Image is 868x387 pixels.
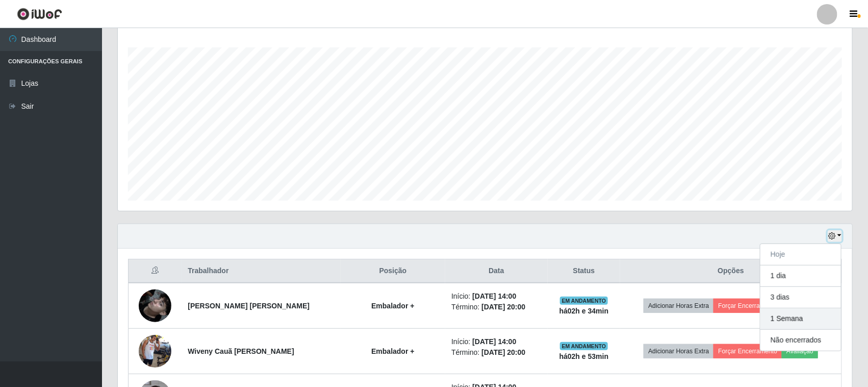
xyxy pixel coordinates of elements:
[713,299,782,313] button: Forçar Encerramento
[760,308,841,330] button: 1 Semana
[472,337,516,346] time: [DATE] 14:00
[644,299,713,313] button: Adicionar Horas Extra
[188,347,294,355] strong: Wiveny Cauã [PERSON_NAME]
[559,352,609,360] strong: há 02 h e 53 min
[559,307,609,315] strong: há 02 h e 34 min
[139,322,171,380] img: 1755554468371.jpeg
[445,259,548,283] th: Data
[760,287,841,308] button: 3 dias
[139,277,171,335] img: 1750963256706.jpeg
[182,259,340,283] th: Trabalhador
[782,344,818,358] button: Avaliação
[760,244,841,265] button: Hoje
[481,348,525,356] time: [DATE] 20:00
[451,336,542,347] li: Início:
[760,265,841,287] button: 1 dia
[560,297,608,305] span: EM ANDAMENTO
[188,302,310,310] strong: [PERSON_NAME] [PERSON_NAME]
[760,330,841,351] button: Não encerrados
[548,259,621,283] th: Status
[620,259,841,283] th: Opções
[371,347,414,355] strong: Embalador +
[644,344,713,358] button: Adicionar Horas Extra
[481,303,525,311] time: [DATE] 20:00
[451,291,542,302] li: Início:
[451,302,542,312] li: Término:
[451,347,542,358] li: Término:
[560,342,608,350] span: EM ANDAMENTO
[341,259,445,283] th: Posição
[713,344,782,358] button: Forçar Encerramento
[17,8,62,20] img: CoreUI Logo
[371,302,414,310] strong: Embalador +
[472,292,516,300] time: [DATE] 14:00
